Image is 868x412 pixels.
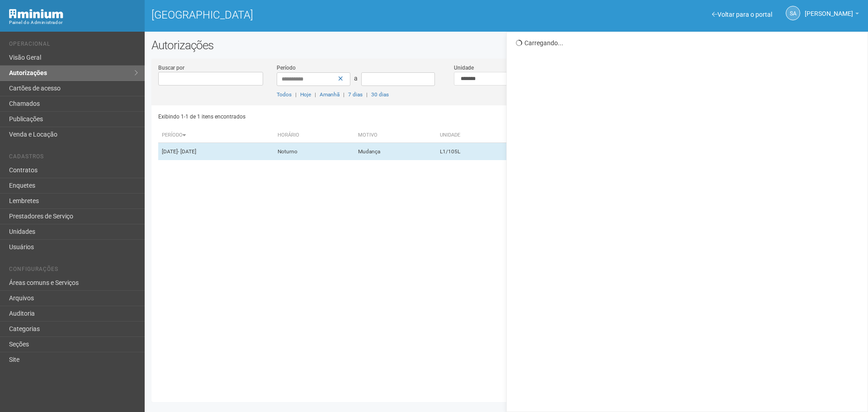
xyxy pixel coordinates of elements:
span: | [366,91,368,98]
td: [DATE] [158,143,274,161]
a: Voltar para o portal [712,11,772,18]
span: | [315,91,316,98]
div: Exibindo 1-1 de 1 itens encontrados [158,110,504,123]
td: Noturno [274,143,354,161]
a: Hoje [300,91,311,98]
a: [PERSON_NAME] [805,11,859,19]
td: L1/105L [436,143,513,161]
label: Unidade [454,64,474,72]
span: - [DATE] [178,148,196,155]
label: Período [277,64,296,72]
li: Cadastros [9,153,138,163]
img: Minium [9,9,63,19]
div: Painel do Administrador [9,19,138,27]
td: Mudança [354,143,436,161]
h1: [GEOGRAPHIC_DATA] [151,9,500,21]
span: | [343,91,344,98]
h2: Autorizações [151,38,861,52]
a: Todos [277,91,292,98]
span: | [295,91,297,98]
a: 7 dias [348,91,363,98]
span: Silvio Anjos [805,1,853,17]
label: Buscar por [158,64,184,72]
li: Operacional [9,41,138,50]
th: Unidade [436,128,513,143]
a: 30 dias [371,91,389,98]
span: a [354,75,358,82]
div: Carregando... [516,39,861,47]
li: Configurações [9,266,138,275]
a: SA [786,6,800,20]
a: Amanhã [320,91,340,98]
th: Motivo [354,128,436,143]
th: Período [158,128,274,143]
th: Horário [274,128,354,143]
